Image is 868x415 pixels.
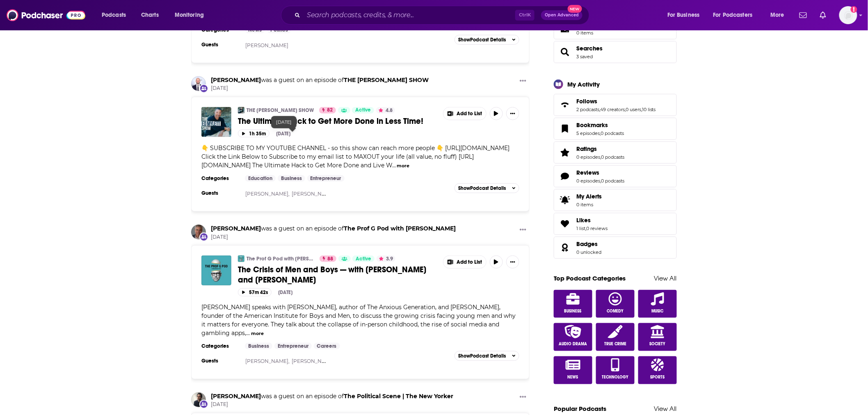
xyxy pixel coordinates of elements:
[191,392,206,407] img: Jonathan Blitzer
[314,343,340,349] a: Careers
[642,107,656,112] a: 10 lists
[274,343,312,349] a: Entrepreneur
[557,99,573,111] a: Follows
[199,233,208,242] div: New Appearance
[7,7,85,23] img: Podchaser - Follow, Share and Rate Podcasts
[576,98,656,105] a: Follows
[344,76,429,84] a: THE ED MYLETT SHOW
[559,342,587,347] span: Audio Drama
[238,130,270,137] button: 1h 35m
[576,240,601,248] a: Badges
[319,107,336,114] a: 82
[545,13,579,17] span: Open Advanced
[601,130,624,136] a: 0 podcasts
[576,45,603,52] span: Searches
[625,107,626,112] span: ,
[568,5,582,13] span: New
[604,342,626,347] span: True Crime
[455,183,519,193] button: ShowPodcast Details
[554,274,626,282] a: Top Podcast Categories
[662,9,710,22] button: open menu
[238,288,272,296] button: 57m 42s
[796,8,810,22] a: Show notifications dropdown
[397,162,410,169] button: more
[554,94,677,116] span: Follows
[576,249,601,255] a: 0 unlocked
[289,6,597,25] div: Search podcasts, credits, & more...
[576,121,608,129] span: Bookmarks
[455,35,519,45] button: ShowPodcast Details
[600,178,601,184] span: ,
[554,189,677,211] a: My Alerts
[201,343,238,349] h3: Categories
[458,37,506,43] span: Show Podcast Details
[516,392,530,403] button: Show More Button
[191,76,206,91] img: James Clear
[304,9,515,22] input: Search podcasts, credits, & more...
[541,10,582,20] button: Open AdvancedNew
[201,190,238,196] h3: Guests
[169,9,215,22] button: open menu
[352,255,375,262] a: Active
[576,154,600,160] a: 0 episodes
[201,175,238,182] h3: Categories
[247,255,314,262] a: The Prof G Pod with [PERSON_NAME]
[770,9,784,21] span: More
[211,225,456,233] h3: was a guest on an episode of
[576,54,593,59] a: 3 saved
[601,154,624,160] a: 0 podcasts
[246,191,290,197] a: [PERSON_NAME],
[708,9,765,22] button: open menu
[327,255,333,263] span: 88
[506,107,519,120] button: Show More Button
[292,358,335,364] a: [PERSON_NAME]
[201,107,231,137] img: The Ultimate Hack to Get More Done in Less Time!
[175,9,204,21] span: Monitoring
[278,175,305,182] a: Business
[576,226,585,231] a: 1 list
[278,290,292,295] div: [DATE]
[576,240,598,248] span: Badges
[276,131,290,137] div: [DATE]
[576,178,600,184] a: 0 episodes
[344,392,453,400] a: The Political Scene | The New Yorker
[599,107,600,112] span: ,
[457,259,482,265] span: Add to List
[851,6,857,13] svg: Add a profile image
[238,116,423,126] span: The Ultimate Hack to Get More Done in Less Time!
[199,84,208,93] div: New Appearance
[765,9,795,22] button: open menu
[602,375,629,380] span: Technology
[554,118,677,140] span: Bookmarks
[211,401,453,408] span: [DATE]
[626,107,641,112] a: 0 users
[576,169,599,176] span: Reviews
[238,265,426,285] span: The Crisis of Men and Boys — with [PERSON_NAME] and [PERSON_NAME]
[576,193,602,200] span: My Alerts
[246,42,289,48] a: [PERSON_NAME]
[516,76,530,87] button: Show More Button
[245,175,276,182] a: Education
[839,6,857,24] button: Show profile menu
[607,309,624,314] span: Comedy
[344,225,456,232] a: The Prof G Pod with Scott Galloway
[458,185,506,191] span: Show Podcast Details
[567,80,600,88] div: My Activity
[554,165,677,187] span: Reviews
[576,217,591,224] span: Likes
[554,290,592,318] a: Business
[199,400,208,409] div: New Appearance
[600,107,625,112] a: 49 creators
[211,225,261,232] a: Jonathan Haidt
[576,145,624,153] a: Ratings
[238,107,244,114] img: THE ED MYLETT SHOW
[246,329,250,337] span: ...
[576,145,597,153] span: Ratings
[355,106,371,114] span: Active
[596,356,635,384] a: Technology
[443,107,486,120] button: Show More Button
[554,356,592,384] a: News
[238,255,244,262] img: The Prof G Pod with Scott Galloway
